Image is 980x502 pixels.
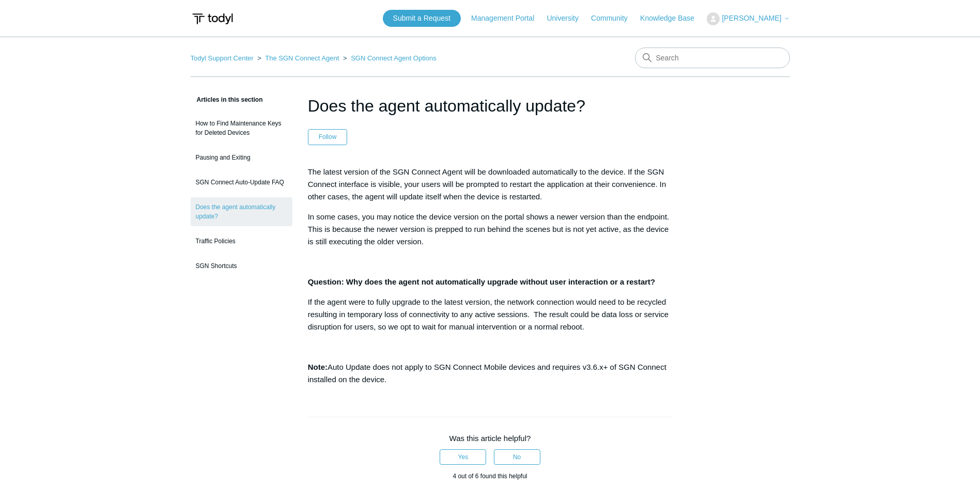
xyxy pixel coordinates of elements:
a: SGN Connect Agent Options [351,54,436,62]
p: If the agent were to fully upgrade to the latest version, the network connection would need to be... [308,296,673,333]
li: The SGN Connect Agent [255,54,341,62]
a: Submit a Request [383,10,461,27]
span: [PERSON_NAME] [722,14,781,22]
li: Todyl Support Center [191,54,256,62]
li: SGN Connect Agent Options [341,54,437,62]
button: Follow Article [308,129,348,145]
a: Management Portal [471,13,545,24]
strong: Question: Why does the agent not automatically upgrade without user interaction or a restart? [308,277,656,286]
strong: Note: [308,363,328,371]
a: Todyl Support Center [191,54,254,62]
span: Was this article helpful? [449,434,531,443]
p: Auto Update does not apply to SGN Connect Mobile devices and requires v3.6.x+ of SGN Connect inst... [308,361,673,386]
a: The SGN Connect Agent [265,54,339,62]
a: How to Find Maintenance Keys for Deleted Devices [191,114,292,143]
a: Traffic Policies [191,231,292,251]
button: [PERSON_NAME] [707,12,789,25]
a: SGN Connect Auto-Update FAQ [191,172,292,192]
a: Knowledge Base [640,13,705,24]
p: The latest version of the SGN Connect Agent will be downloaded automatically to the device. If th... [308,166,673,203]
a: SGN Shortcuts [191,256,292,276]
a: Does the agent automatically update? [191,197,292,226]
a: Community [591,13,638,24]
button: This article was helpful [440,449,486,465]
span: 4 out of 6 found this helpful [453,473,527,480]
a: Pausing and Exiting [191,148,292,167]
span: Articles in this section [191,96,263,103]
button: This article was not helpful [494,449,540,465]
a: University [547,13,588,24]
h1: Does the agent automatically update? [308,93,673,118]
input: Search [635,48,790,68]
img: Todyl Support Center Help Center home page [191,9,235,28]
p: In some cases, you may notice the device version on the portal shows a newer version than the end... [308,211,673,248]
